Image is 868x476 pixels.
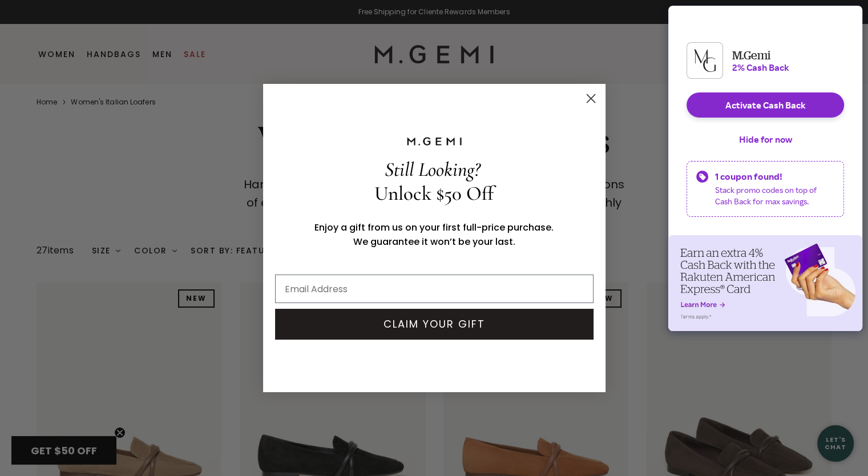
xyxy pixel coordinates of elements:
[581,88,601,108] button: Close dialog
[406,136,463,147] img: M.GEMI
[314,221,554,248] span: Enjoy a gift from us on your first full-price purchase. We guarantee it won’t be your last.
[385,158,480,181] span: Still Looking?
[275,275,594,303] input: Email Address
[275,309,594,340] button: CLAIM YOUR GIFT
[374,181,494,205] span: Unlock $50 Off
